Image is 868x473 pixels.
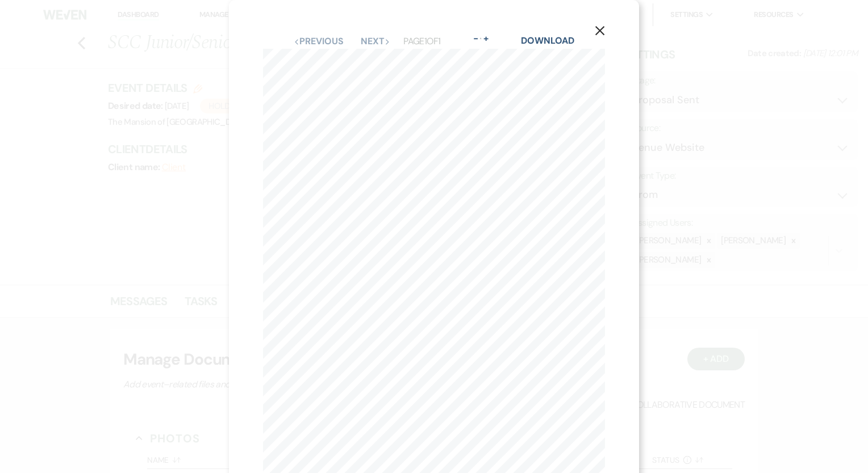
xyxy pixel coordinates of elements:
button: - [471,34,480,43]
a: Download [521,35,574,47]
p: Page 1 of 1 [403,34,440,49]
button: Previous [294,37,343,46]
button: + [482,34,491,43]
button: Next [361,37,390,46]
